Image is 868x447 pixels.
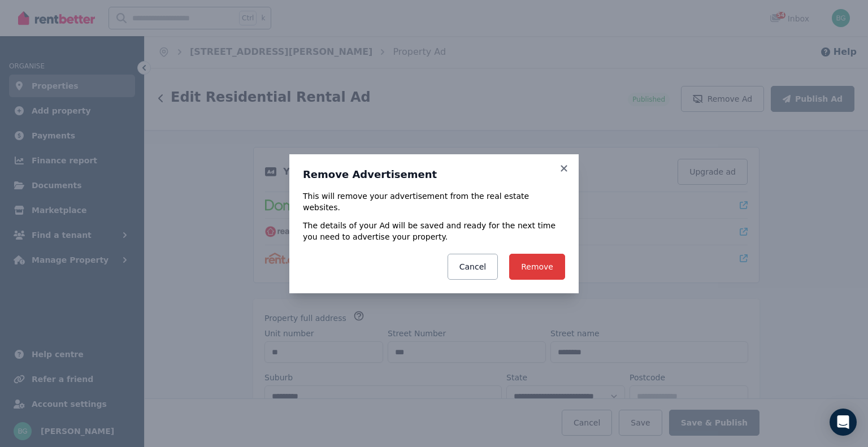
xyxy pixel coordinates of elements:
[830,409,857,436] div: Open Intercom Messenger
[303,220,565,242] p: The details of your Ad will be saved and ready for the next time you need to advertise your prope...
[303,168,565,181] h3: Remove Advertisement
[448,254,498,280] button: Cancel
[303,190,565,213] p: This will remove your advertisement from the real estate websites.
[509,254,565,280] button: Remove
